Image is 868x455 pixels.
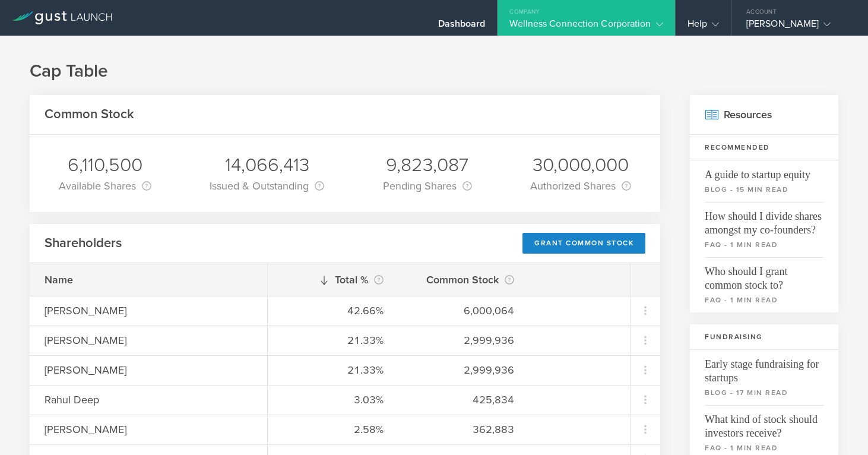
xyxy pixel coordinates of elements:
[45,235,122,252] h2: Shareholders
[690,324,838,350] h3: Fundraising
[283,362,384,378] div: 21.33%
[283,303,384,318] div: 42.66%
[690,135,838,160] h3: Recommended
[522,233,645,254] div: Grant Common Stock
[705,202,823,237] span: How should I divide shares amongst my co-founders?
[413,422,514,437] div: 362,883
[283,422,384,437] div: 2.58%
[705,443,823,453] small: faq - 1 min read
[210,153,324,178] div: 14,066,413
[45,106,134,123] h2: Common Stock
[59,153,151,178] div: 6,110,500
[530,178,631,194] div: Authorized Shares
[413,362,514,378] div: 2,999,936
[690,160,838,202] a: A guide to startup equityblog - 15 min read
[705,387,823,398] small: blog - 17 min read
[45,272,252,287] div: Name
[283,333,384,348] div: 21.33%
[509,18,663,36] div: Wellness Connection Corporation
[383,178,472,194] div: Pending Shares
[705,257,823,292] span: Who should I grant common stock to?
[688,18,719,36] div: Help
[413,303,514,318] div: 6,000,064
[45,362,252,378] div: [PERSON_NAME]
[413,392,514,407] div: 425,834
[45,333,252,348] div: [PERSON_NAME]
[283,271,384,288] div: Total %
[45,422,252,437] div: [PERSON_NAME]
[705,350,823,385] span: Early stage fundraising for startups
[705,405,823,440] span: What kind of stock should investors receive?
[530,153,631,178] div: 30,000,000
[413,271,514,288] div: Common Stock
[690,202,838,257] a: How should I divide shares amongst my co-founders?faq - 1 min read
[45,392,252,407] div: Rahul Deep
[809,398,868,455] iframe: Chat Widget
[705,239,823,250] small: faq - 1 min read
[746,18,847,36] div: [PERSON_NAME]
[705,184,823,195] small: blog - 15 min read
[690,95,838,135] h2: Resources
[210,178,324,194] div: Issued & Outstanding
[383,153,472,178] div: 9,823,087
[690,350,838,405] a: Early stage fundraising for startupsblog - 17 min read
[45,303,252,318] div: [PERSON_NAME]
[438,18,486,36] div: Dashboard
[690,257,838,312] a: Who should I grant common stock to?faq - 1 min read
[705,295,823,305] small: faq - 1 min read
[413,333,514,348] div: 2,999,936
[30,59,838,83] h1: Cap Table
[283,392,384,407] div: 3.03%
[705,160,823,182] span: A guide to startup equity
[59,178,151,194] div: Available Shares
